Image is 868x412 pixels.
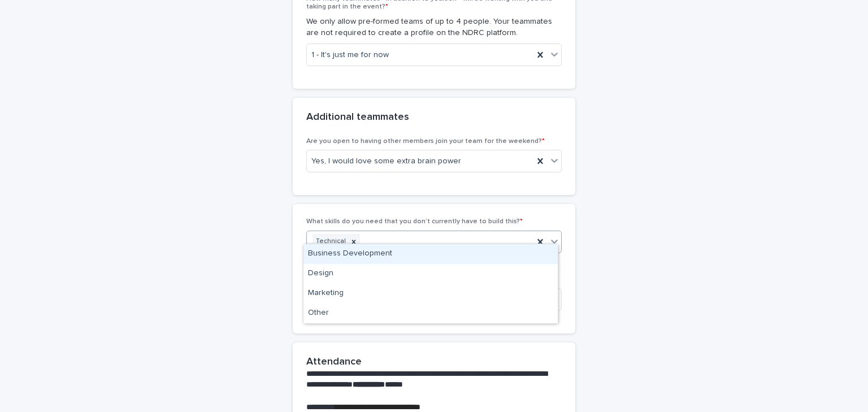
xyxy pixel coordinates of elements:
[303,284,558,303] div: Marketing
[303,303,558,323] div: Other
[306,218,523,225] span: What skills do you need that you don’t currently have to build this?
[306,16,562,40] p: We only allow pre-formed teams of up to 4 people. Your teammates are not required to create a pro...
[311,49,389,61] span: 1 - It's just me for now
[306,138,545,145] span: Are you open to having other members join your team for the weekend?
[303,264,558,284] div: Design
[306,356,362,368] h2: Attendance
[313,234,348,249] div: Technical
[306,111,409,124] h2: Additional teammates
[303,244,558,264] div: Business Development
[311,155,461,167] span: Yes, I would love some extra brain power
